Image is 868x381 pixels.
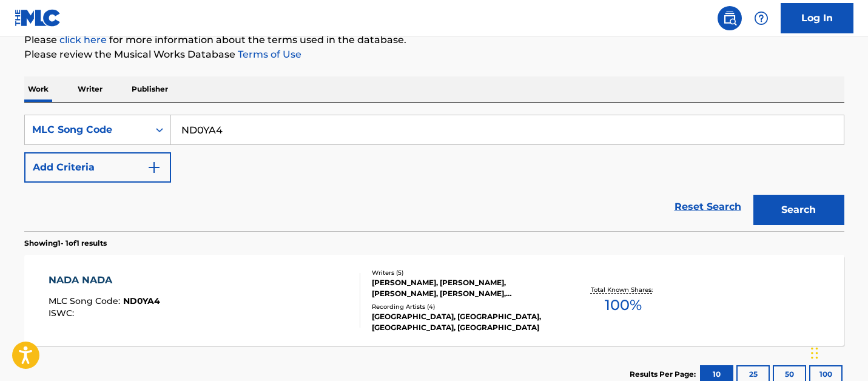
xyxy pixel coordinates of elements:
span: ISWC : [49,308,77,319]
button: Add Criteria [24,152,171,183]
form: Search Form [24,115,844,231]
img: help [754,11,769,25]
a: Terms of Use [235,49,301,60]
div: Help [749,6,773,30]
p: Please review the Musical Works Database [24,47,844,62]
img: 9d2ae6d4665cec9f34b9.svg [147,160,161,175]
span: ND0YA4 [123,295,160,306]
button: Search [753,195,844,225]
a: Reset Search [668,194,747,220]
a: click here [59,34,107,46]
p: Please for more information about the terms used in the database. [24,33,844,47]
p: Work [24,76,52,102]
div: [PERSON_NAME], [PERSON_NAME], [PERSON_NAME], [PERSON_NAME], [PERSON_NAME] [372,277,555,299]
img: MLC Logo [15,9,61,27]
div: Drag [811,335,818,371]
div: [GEOGRAPHIC_DATA], [GEOGRAPHIC_DATA], [GEOGRAPHIC_DATA], [GEOGRAPHIC_DATA] [372,311,555,333]
span: MLC Song Code : [49,295,123,306]
p: Total Known Shares: [591,285,656,294]
a: NADA NADAMLC Song Code:ND0YA4ISWC:Writers (5)[PERSON_NAME], [PERSON_NAME], [PERSON_NAME], [PERSON... [24,255,844,346]
p: Results Per Page: [630,369,699,380]
div: Writers ( 5 ) [372,268,555,277]
div: Recording Artists ( 4 ) [372,302,555,311]
a: Public Search [718,6,742,30]
span: 100 % [605,294,642,316]
p: Publisher [128,76,172,102]
img: search [722,11,737,25]
a: Log In [781,3,853,33]
div: NADA NADA [49,273,160,288]
p: Writer [74,76,106,102]
div: MLC Song Code [32,123,141,137]
iframe: Chat Widget [807,323,868,381]
p: Showing 1 - 1 of 1 results [24,238,107,249]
